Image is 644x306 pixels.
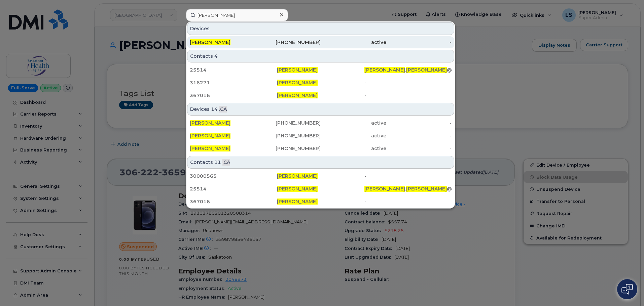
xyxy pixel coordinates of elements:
[386,132,452,139] div: -
[187,142,454,155] a: [PERSON_NAME][PHONE_NUMBER]active-
[187,89,454,101] a: 367016[PERSON_NAME]-
[321,132,386,139] div: active
[621,284,633,295] img: Open chat
[187,22,454,35] div: Devices
[277,80,318,86] span: [PERSON_NAME]
[255,120,321,126] div: [PHONE_NUMBER]
[364,79,452,86] div: -
[190,120,230,126] span: [PERSON_NAME]
[364,173,452,179] div: -
[255,39,321,46] div: [PHONE_NUMBER]
[187,36,454,48] a: [PERSON_NAME][PHONE_NUMBER]active-
[364,92,452,99] div: -
[187,195,454,208] a: 367016[PERSON_NAME]-
[190,67,277,73] div: 25514
[190,79,277,86] div: 316271
[277,67,318,73] span: [PERSON_NAME]
[321,39,386,46] div: active
[214,53,218,59] span: 4
[406,67,447,73] span: [PERSON_NAME]
[277,186,318,192] span: [PERSON_NAME]
[187,77,454,89] a: 316271[PERSON_NAME]-
[214,159,221,166] span: 11
[190,185,277,192] div: 25514
[190,145,230,151] span: [PERSON_NAME]
[190,133,230,139] span: [PERSON_NAME]
[364,198,452,205] div: -
[364,67,452,73] div: . @[PERSON_NAME][DOMAIN_NAME]
[321,145,386,152] div: active
[187,170,454,182] a: 30000565[PERSON_NAME]-
[190,198,277,205] div: 367016
[187,50,454,62] div: Contacts
[187,64,454,76] a: 25514[PERSON_NAME][PERSON_NAME].[PERSON_NAME]@[PERSON_NAME][DOMAIN_NAME]
[190,92,277,99] div: 367016
[364,186,405,192] span: [PERSON_NAME]
[321,120,386,126] div: active
[364,67,405,73] span: [PERSON_NAME]
[386,120,452,126] div: -
[222,159,230,166] span: .CA
[364,185,452,192] div: . @[PERSON_NAME][DOMAIN_NAME]
[277,199,318,205] span: [PERSON_NAME]
[187,183,454,195] a: 25514[PERSON_NAME][PERSON_NAME].[PERSON_NAME]@[PERSON_NAME][DOMAIN_NAME]
[255,145,321,152] div: [PHONE_NUMBER]
[190,39,230,45] span: [PERSON_NAME]
[190,173,277,179] div: 30000565
[187,156,454,169] div: Contacts
[187,130,454,142] a: [PERSON_NAME][PHONE_NUMBER]active-
[406,186,447,192] span: [PERSON_NAME]
[277,92,318,98] span: [PERSON_NAME]
[386,39,452,46] div: -
[277,173,318,179] span: [PERSON_NAME]
[219,106,227,113] span: .CA
[211,106,218,113] span: 14
[386,145,452,152] div: -
[187,117,454,129] a: [PERSON_NAME][PHONE_NUMBER]active-
[255,132,321,139] div: [PHONE_NUMBER]
[187,103,454,116] div: Devices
